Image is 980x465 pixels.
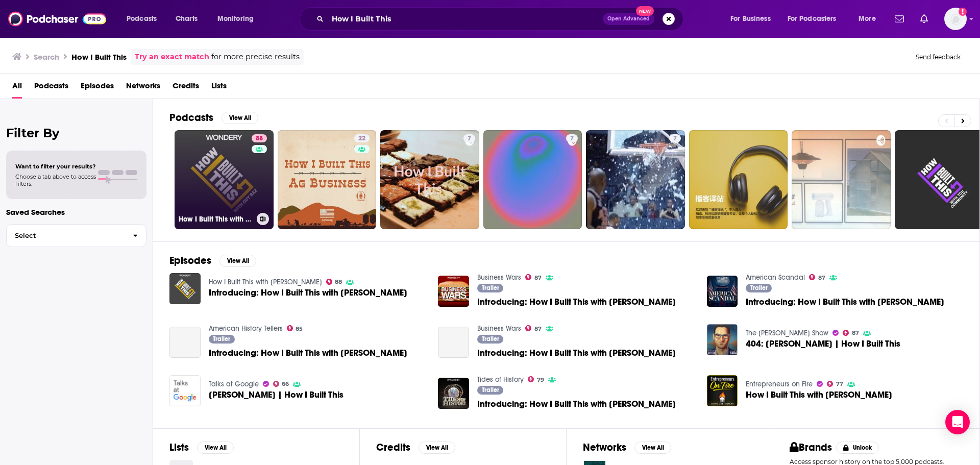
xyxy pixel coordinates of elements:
[179,215,253,224] h3: How I Built This with [PERSON_NAME]
[482,336,499,342] span: Trailer
[707,324,738,355] img: 404: Guy Raz | How I Built This
[534,276,542,280] span: 87
[525,325,542,331] a: 87
[583,441,671,454] a: NetworksView All
[278,130,377,229] a: 22
[438,276,469,307] img: Introducing: How I Built This with Guy Raz
[380,130,479,229] a: 7
[707,375,738,406] img: How I Built This with Guy Raz
[169,111,258,124] a: PodcastsView All
[7,232,125,239] span: Select
[213,336,230,342] span: Trailer
[126,78,160,99] a: Networks
[217,12,254,26] span: Monitoring
[891,10,908,28] a: Show notifications dropdown
[173,78,199,99] span: Credits
[358,134,365,144] span: 22
[607,16,650,21] span: Open Advanced
[537,378,544,382] span: 79
[438,327,469,358] a: Introducing: How I Built This with Guy Raz
[169,441,234,454] a: ListsView All
[209,349,407,357] a: Introducing: How I Built This with Guy Raz
[944,8,967,30] span: Logged in as PTEPR25
[827,381,843,387] a: 77
[570,134,574,144] span: 7
[309,7,693,31] div: Search podcasts, credits, & more...
[6,224,146,247] button: Select
[788,12,837,26] span: For Podcasters
[209,324,283,333] a: American History Tellers
[730,12,771,26] span: For Business
[477,400,676,408] a: Introducing: How I Built This with Guy Raz
[477,298,676,306] a: Introducing: How I Built This with Guy Raz
[746,298,944,306] a: Introducing: How I Built This with Guy Raz
[843,330,859,336] a: 87
[326,279,342,285] a: 88
[669,134,681,142] a: 7
[750,285,768,291] span: Trailer
[135,51,209,63] a: Try an exact match
[119,11,170,27] button: open menu
[376,441,410,454] h2: Credits
[746,329,828,337] a: The Jordan Harbinger Show
[296,327,303,331] span: 85
[477,298,676,306] span: Introducing: How I Built This with [PERSON_NAME]
[438,378,469,409] a: Introducing: How I Built This with Guy Raz
[673,134,677,144] span: 7
[852,331,859,335] span: 87
[746,390,892,399] span: How I Built This with [PERSON_NAME]
[209,288,407,297] span: Introducing: How I Built This with [PERSON_NAME]
[8,9,106,29] img: Podchaser - Follow, Share and Rate Podcasts
[15,173,96,187] span: Choose a tab above to access filters.
[209,390,344,399] a: Guy Raz | How I Built This
[477,349,676,357] span: Introducing: How I Built This with [PERSON_NAME]
[287,325,303,331] a: 85
[175,130,274,229] a: 88How I Built This with [PERSON_NAME]
[211,51,300,63] span: for more precise results
[81,78,114,99] span: Episodes
[636,6,654,16] span: New
[12,78,22,99] a: All
[477,349,676,357] a: Introducing: How I Built This with Guy Raz
[209,380,259,388] a: Talks at Google
[723,11,783,27] button: open menu
[209,390,344,399] span: [PERSON_NAME] | How I Built This
[169,327,201,358] a: Introducing: How I Built This with Guy Raz
[211,78,227,99] a: Lists
[477,375,524,384] a: Tides of History
[222,112,258,124] button: View All
[944,8,967,30] img: User Profile
[483,130,582,229] a: 7
[746,339,900,348] span: 404: [PERSON_NAME] | How I Built This
[528,376,544,382] a: 79
[916,10,932,28] a: Show notifications dropdown
[169,375,201,406] img: Guy Raz | How I Built This
[6,126,146,140] h2: Filter By
[477,273,521,282] a: Business Wars
[210,11,267,27] button: open menu
[209,349,407,357] span: Introducing: How I Built This with [PERSON_NAME]
[603,13,654,25] button: Open AdvancedNew
[836,382,843,386] span: 77
[209,278,322,286] a: How I Built This with Guy Raz
[746,298,944,306] span: Introducing: How I Built This with [PERSON_NAME]
[169,273,201,304] img: Introducing: How I Built This with Guy Raz
[197,442,234,454] button: View All
[477,400,676,408] span: Introducing: How I Built This with [PERSON_NAME]
[707,276,738,307] img: Introducing: How I Built This with Guy Raz
[282,382,289,386] span: 66
[944,8,967,30] button: Show profile menu
[169,254,211,267] h2: Episodes
[746,390,892,399] a: How I Built This with Guy Raz
[34,78,68,99] a: Podcasts
[176,12,198,26] span: Charts
[634,442,671,454] button: View All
